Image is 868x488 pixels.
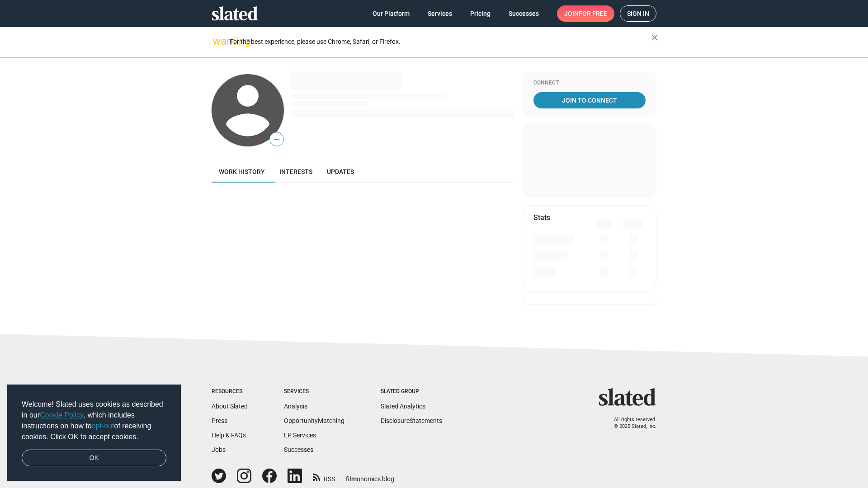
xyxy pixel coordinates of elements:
[212,388,248,395] div: Resources
[420,5,459,22] a: Services
[535,92,644,108] span: Join To Connect
[313,469,335,483] a: RSS
[627,6,649,21] span: Sign in
[212,432,246,439] a: Help & FAQs
[463,5,498,22] a: Pricing
[533,92,646,108] a: Join To Connect
[22,399,166,442] span: Welcome! Slated uses cookies as described in our , which includes instructions on how to of recei...
[501,5,546,22] a: Successes
[284,403,307,410] a: Analysis
[564,5,607,22] span: Join
[346,475,357,483] span: film
[284,432,316,439] a: EP Services
[212,417,227,424] a: Press
[270,134,283,145] span: —
[284,417,344,424] a: OpportunityMatching
[284,388,344,395] div: Services
[604,417,656,430] p: All rights reserved. © 2025 Slated, Inc.
[381,403,425,410] a: Slated Analytics
[533,80,646,87] div: Connect
[470,5,491,22] span: Pricing
[219,168,265,175] span: Work history
[92,422,114,430] a: opt-out
[230,36,651,48] div: For the best experience, please use Chrome, Safari, or Firefox.
[649,32,660,43] mat-icon: close
[381,417,442,424] a: DisclosureStatements
[381,388,442,395] div: Slated Group
[272,161,320,183] a: Interests
[428,5,452,22] span: Services
[373,5,410,22] span: Our Platform
[509,5,539,22] span: Successes
[40,411,84,419] a: Cookie Policy
[212,161,272,183] a: Work history
[212,36,223,47] mat-icon: warning
[327,168,354,175] span: Updates
[533,213,550,222] mat-card-title: Stats
[212,446,226,453] a: Jobs
[579,5,607,22] span: for free
[279,168,312,175] span: Interests
[346,468,394,483] a: filmonomics blog
[365,5,417,22] a: Our Platform
[284,446,313,453] a: Successes
[557,5,614,22] a: Joinfor free
[212,403,248,410] a: About Slated
[320,161,361,183] a: Updates
[620,5,656,22] a: Sign in
[7,385,181,481] div: cookieconsent
[22,450,166,467] a: dismiss cookie message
